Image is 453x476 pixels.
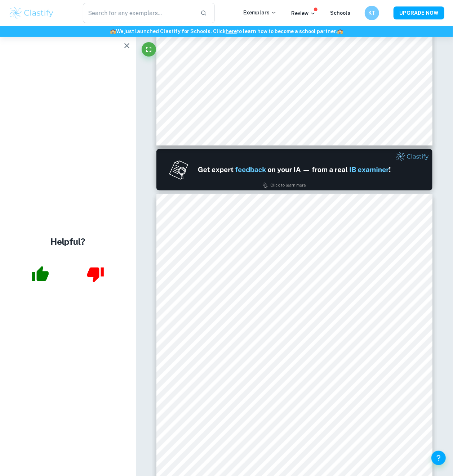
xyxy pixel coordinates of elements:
[1,27,452,35] h6: We just launched Clastify for Schools. Click to learn how to become a school partner.
[110,28,116,34] span: 🏫
[226,28,237,34] a: here
[156,149,432,190] img: Ad
[394,6,444,19] button: UPGRADE NOW
[330,10,350,16] a: Schools
[368,9,376,17] h6: KT
[291,9,316,17] p: Review
[83,3,195,23] input: Search for any exemplars...
[337,28,343,34] span: 🏫
[243,9,277,17] p: Exemplars
[431,451,446,465] button: Help and Feedback
[365,6,379,20] button: KT
[9,6,54,20] img: Clastify logo
[50,235,86,248] h4: Helpful?
[142,42,156,57] button: Fullscreen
